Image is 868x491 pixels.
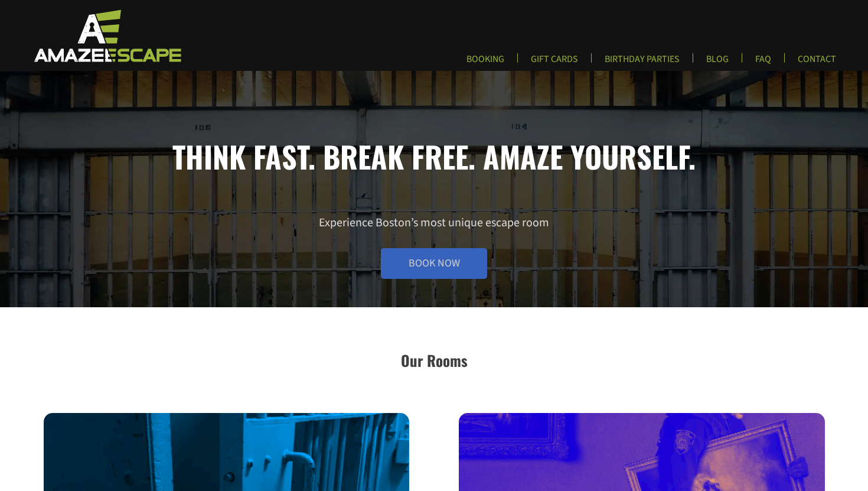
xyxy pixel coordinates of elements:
a: BOOKING [457,53,514,73]
a: BLOG [697,53,738,73]
h1: Think fast. Break free. Amaze yourself. [44,138,825,174]
img: Escape Room Game in Boston Area [19,8,194,63]
a: Book Now [381,248,487,279]
a: BIRTHDAY PARTIES [595,53,689,73]
a: CONTACT [788,53,846,73]
a: FAQ [746,53,781,73]
a: GIFT CARDS [521,53,588,73]
p: Experience Boston’s most unique escape room [44,215,825,279]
